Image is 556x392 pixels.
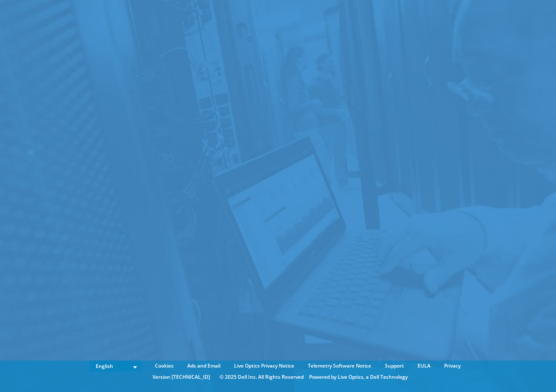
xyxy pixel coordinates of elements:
li: Powered by Live Optics, a Dell Technology [309,373,408,382]
a: Privacy [438,361,467,370]
li: © 2025 Dell Inc. All Rights Reserved [215,373,308,382]
a: Telemetry Software Notice [302,361,377,370]
a: Live Optics Privacy Notice [228,361,300,370]
li: Version [TECHNICAL_ID] [148,373,214,382]
a: Cookies [149,361,180,370]
a: Support [379,361,410,370]
a: EULA [411,361,437,370]
a: Ads and Email [181,361,227,370]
